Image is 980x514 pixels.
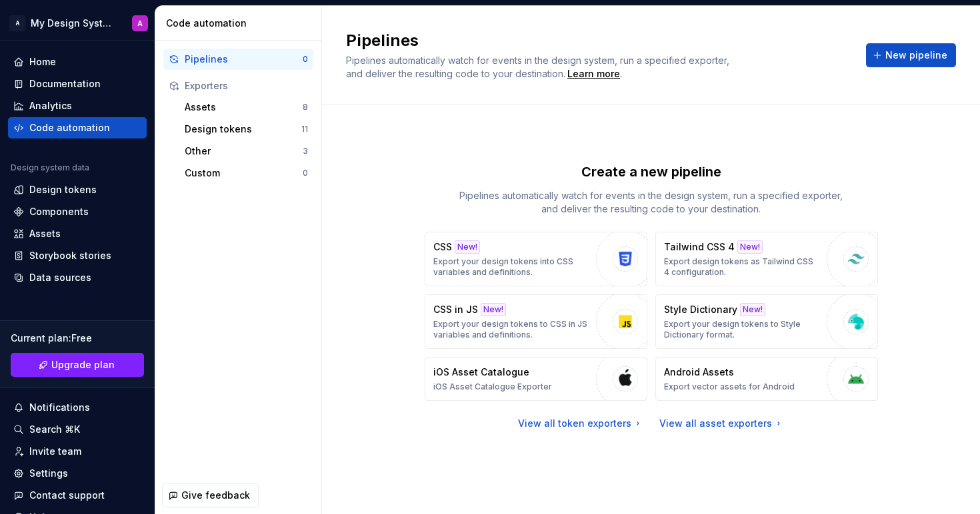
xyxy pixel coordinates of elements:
div: Design tokens [185,123,301,136]
div: Exporters [185,79,308,93]
div: Design tokens [29,183,97,196]
div: Current plan : Free [11,332,144,345]
p: Export design tokens as Tailwind CSS 4 configuration. [664,256,820,278]
button: Pipelines0 [163,49,313,70]
p: Export your design tokens to Style Dictionary format. [664,319,820,340]
div: Code automation [29,121,110,134]
button: Style DictionaryNew!Export your design tokens to Style Dictionary format. [655,294,878,349]
div: Home [29,55,56,69]
a: Home [8,51,147,73]
a: Invite team [8,441,147,462]
button: Give feedback [162,483,259,507]
button: Other3 [179,140,313,162]
div: Analytics [29,99,72,113]
div: Other [185,144,303,158]
div: New! [481,303,506,316]
div: Search ⌘K [29,423,80,436]
div: Assets [29,227,61,240]
span: . [565,69,622,79]
div: Code automation [166,17,316,30]
button: Tailwind CSS 4New!Export design tokens as Tailwind CSS 4 configuration. [655,232,878,286]
p: Export vector assets for Android [664,382,795,392]
div: Storybook stories [29,249,111,262]
p: Export your design tokens into CSS variables and definitions. [433,256,589,278]
button: Notifications [8,397,147,418]
div: Documentation [29,77,101,91]
a: Design tokens [8,179,147,200]
button: Upgrade plan [11,353,144,377]
a: Components [8,201,147,222]
div: Invite team [29,445,81,458]
div: A [9,15,25,31]
div: Components [29,205,89,218]
a: Assets [8,223,147,244]
p: iOS Asset Catalogue [433,366,529,379]
p: Tailwind CSS 4 [664,240,735,254]
div: Pipelines [185,53,303,66]
a: Documentation [8,73,147,95]
div: 11 [301,124,308,134]
button: New pipeline [866,43,956,67]
p: Pipelines automatically watch for events in the design system, run a specified exporter, and deli... [451,189,851,216]
div: Settings [29,467,68,480]
button: Design tokens11 [179,119,313,140]
div: 3 [303,146,308,156]
div: Notifications [29,401,90,414]
div: 8 [303,102,308,113]
button: CSSNew!Export your design tokens into CSS variables and definitions. [425,232,647,286]
button: iOS Asset CatalogueiOS Asset Catalogue Exporter [425,357,647,401]
span: Upgrade plan [51,358,115,372]
div: Contact support [29,489,105,502]
div: Data sources [29,271,91,284]
a: Learn more [567,67,620,81]
button: Custom0 [179,162,313,184]
h2: Pipelines [346,30,850,51]
span: Pipelines automatically watch for events in the design system, run a specified exporter, and deli... [346,55,732,79]
p: Create a new pipeline [581,162,721,181]
p: CSS in JS [433,303,478,316]
button: CSS in JSNew!Export your design tokens to CSS in JS variables and definitions. [425,294,647,349]
button: Assets8 [179,97,313,118]
div: 0 [303,54,308,65]
a: Storybook stories [8,245,147,266]
p: Export your design tokens to CSS in JS variables and definitions. [433,319,589,340]
span: Give feedback [181,489,250,502]
p: Android Assets [664,366,734,379]
p: Style Dictionary [664,303,737,316]
span: New pipeline [885,49,947,62]
a: Data sources [8,267,147,288]
button: AMy Design SystemA [3,9,152,37]
p: iOS Asset Catalogue Exporter [433,382,552,392]
a: View all asset exporters [659,417,784,430]
a: Analytics [8,95,147,117]
div: New! [737,240,763,254]
div: 0 [303,168,308,178]
button: Search ⌘K [8,419,147,440]
div: Design system data [11,162,89,173]
a: Settings [8,463,147,484]
a: View all token exporters [518,417,643,430]
a: Code automation [8,117,147,138]
div: New! [740,303,765,316]
p: CSS [433,240,452,254]
div: Custom [185,166,303,180]
div: Assets [185,101,303,114]
button: Android AssetsExport vector assets for Android [655,357,878,401]
div: New! [455,240,480,254]
button: Contact support [8,485,147,506]
div: My Design System [31,17,116,30]
div: A [137,18,143,29]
